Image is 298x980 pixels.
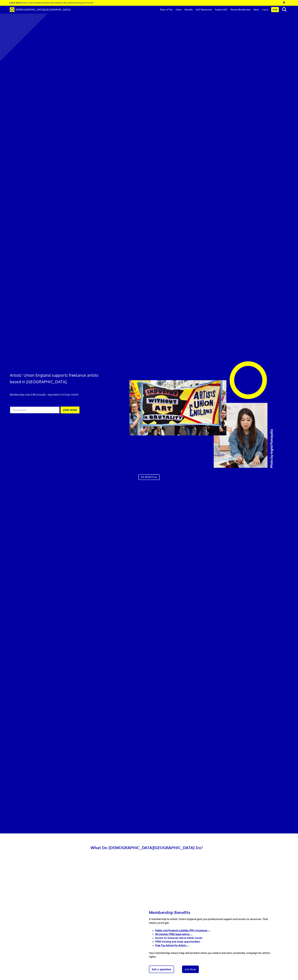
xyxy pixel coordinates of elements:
input: Your email [10,406,60,414]
a: Renew Membership [229,6,252,14]
a: Rates of Pay [158,6,174,14]
li: Access to resources about artists’ issues [155,936,275,940]
p: A membership to Artists’ Union England gets you professional support and access to resources. Tha... [149,917,275,925]
a: Benefits [183,6,194,14]
strong: Latest News: [9,1,22,4]
button: JOIN NOW [61,407,79,413]
a: News [252,6,261,14]
a: Ask a question [149,966,174,973]
a: Free Tax Advice for Artists → [155,944,189,947]
p: Your membership means help will be there when you need it and we’ll constantly campaign for artis... [149,951,275,959]
a: Join [271,7,279,12]
a: Public and Products Liability (PPL) insurance → [155,929,210,932]
p: Membership costs £48 annually – equivalent to £4 per month. [10,393,99,396]
a: 30 minutes FREE legal advice → [155,933,193,936]
h1: Artists’ Union England supports freelance artists based in [GEOGRAPHIC_DATA]. [10,372,99,385]
a: Brand [DEMOGRAPHIC_DATA][GEOGRAPHIC_DATA] [7,6,73,14]
a: Home [174,6,183,14]
a: Log in [261,6,270,14]
span: [DEMOGRAPHIC_DATA][GEOGRAPHIC_DATA] [16,8,70,11]
a: AUE Represents [194,6,214,14]
a: Explore AUE [214,6,229,14]
h2: What Do [DEMOGRAPHIC_DATA][GEOGRAPHIC_DATA] Do? [33,844,260,851]
a: Join Now [182,966,199,973]
li: FREE training and study opportunities [155,940,275,943]
button: search [280,6,289,13]
a: Latest News:Artists’ Union England stands with members who uphold the boycott of Israel → [9,1,96,4]
h2: Membership Benefits [149,909,275,916]
a: SEE BENEFITS [138,475,160,480]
